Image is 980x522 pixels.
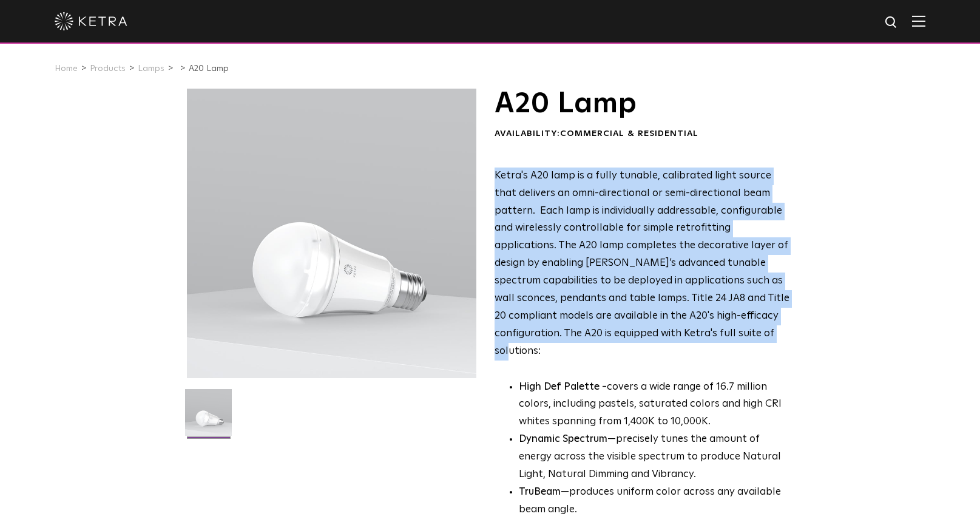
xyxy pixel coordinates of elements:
[55,12,127,30] img: ketra-logo-2019-white
[495,128,790,140] div: Availability:
[519,484,790,519] li: —produces uniform color across any available beam angle.
[495,89,790,119] h1: A20 Lamp
[560,129,698,138] span: Commercial & Residential
[90,64,126,73] a: Products
[912,15,925,27] img: Hamburger%20Nav.svg
[55,64,78,73] a: Home
[519,431,790,484] li: —precisely tunes the amount of energy across the visible spectrum to produce Natural Light, Natur...
[185,389,232,445] img: A20-Lamp-2021-Web-Square
[519,379,790,432] p: covers a wide range of 16.7 million colors, including pastels, saturated colors and high CRI whit...
[138,64,164,73] a: Lamps
[519,434,607,444] strong: Dynamic Spectrum
[519,487,561,497] strong: TruBeam
[884,15,899,30] img: search icon
[519,382,607,392] strong: High Def Palette -
[189,64,229,73] a: A20 Lamp
[495,171,789,356] span: Ketra's A20 lamp is a fully tunable, calibrated light source that delivers an omni-directional or...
